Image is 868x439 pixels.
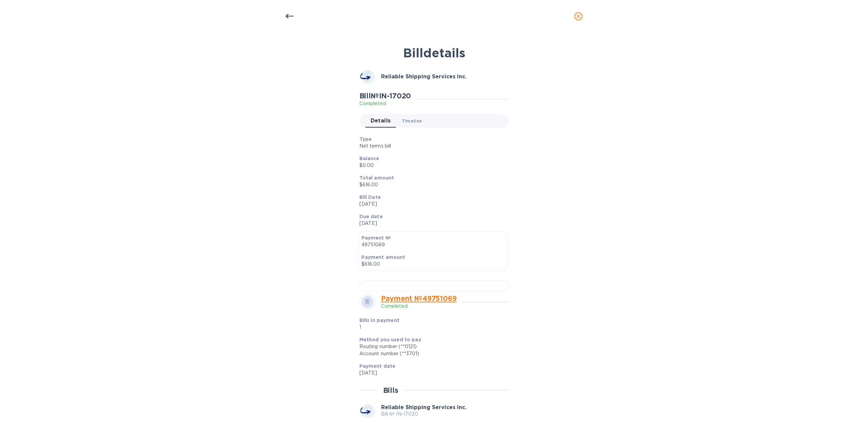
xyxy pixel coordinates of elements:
[359,136,372,142] b: Type
[359,92,411,100] h2: Bill № IN-17020
[359,369,504,377] p: [DATE]
[359,324,455,331] p: 1
[359,162,504,169] p: $0.00
[359,194,381,200] b: Bill Date
[361,254,406,260] b: Payment amount
[359,142,504,150] p: Net terms bill
[359,175,394,180] b: Total amount
[381,404,467,411] b: Reliable Shipping Services Inc.
[359,350,504,357] div: Account number (**3701)
[402,117,422,125] span: Timeline
[359,220,504,227] p: [DATE]
[361,241,504,248] p: 49751069
[359,201,504,208] p: [DATE]
[371,116,391,126] span: Details
[381,411,467,418] p: Bill № IN-17020
[359,214,383,219] b: Due date
[381,303,457,310] p: Completed
[359,337,421,342] b: Method you used to pay
[359,181,504,188] p: $616.00
[359,363,396,369] b: Payment date
[361,261,504,268] p: $616.00
[359,156,379,161] b: Balance
[381,73,467,80] b: Reliable Shipping Services Inc.
[403,45,465,60] b: Bill details
[359,318,399,323] b: Bills in payment
[381,294,457,303] a: Payment № 49751069
[383,386,398,395] h2: Bills
[359,100,411,107] p: Completed
[570,8,587,24] button: close
[359,343,504,350] div: Routing number (**0121)
[361,235,391,241] b: Payment №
